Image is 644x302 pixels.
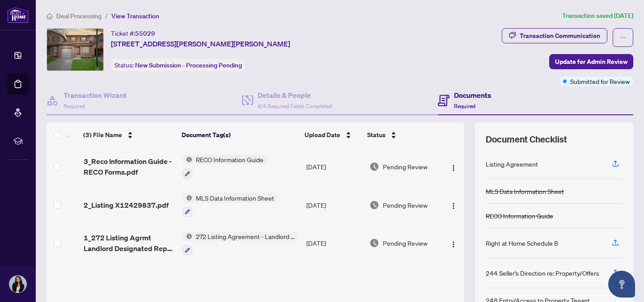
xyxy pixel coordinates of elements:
div: Status: [111,59,246,71]
span: RECO Information Guide [192,155,267,164]
th: Upload Date [301,122,364,147]
span: Required [64,103,85,109]
span: Pending Review [383,238,428,248]
span: 1_272 Listing Agrmt Landlord Designated Rep Agrmt Auth to Offer for Lease - PropTx-[PERSON_NAME].pdf [84,232,176,254]
span: ellipsis [620,34,626,41]
div: Transaction Communication [520,29,600,43]
img: Document Status [369,238,379,248]
button: Logo [446,198,461,212]
button: Status Icon272 Listing Agreement - Landlord Designated Representation Agreement Authority to Offe... [182,231,298,256]
button: Logo [446,236,461,250]
th: Document Tag(s) [178,122,301,147]
button: Logo [446,159,461,174]
img: Logo [450,202,457,210]
span: Pending Review [383,162,428,172]
span: 2_Listing X12429837.pdf [84,200,169,210]
span: Required [454,103,475,109]
img: Logo [450,164,457,172]
button: Update for Admin Review [549,54,633,69]
th: Status [364,122,440,147]
span: home [47,13,53,19]
span: 4/4 Required Fields Completed [258,103,332,109]
span: Deal Processing [56,12,102,20]
span: 3_Reco Information Guide - RECO Forms.pdf [84,156,176,177]
img: logo [7,7,29,23]
div: Ticket #: [111,28,155,38]
span: Update for Admin Review [555,55,627,69]
th: (3) File Name [80,122,178,147]
h4: Transaction Wizard [64,90,127,101]
button: Status IconRECO Information Guide [182,155,267,179]
h4: Details & People [258,90,332,101]
button: Open asap [608,271,635,298]
div: Listing Agreement [486,159,538,169]
span: Status [367,130,386,140]
span: View Transaction [111,12,159,20]
button: Transaction Communication [502,28,607,43]
span: New Submission - Processing Pending [135,61,242,69]
td: [DATE] [303,186,366,224]
span: Document Checklist [486,133,567,146]
td: [DATE] [303,224,366,263]
button: Status IconMLS Data Information Sheet [182,193,278,217]
div: Right at Home Schedule B [486,238,558,248]
span: [STREET_ADDRESS][PERSON_NAME][PERSON_NAME] [111,38,290,49]
img: Profile Icon [9,276,26,293]
h4: Documents [454,90,491,101]
article: Transaction saved [DATE] [562,11,633,21]
li: / [105,11,108,21]
img: Document Status [369,200,379,210]
span: 55029 [135,29,155,38]
div: 244 Seller’s Direction re: Property/Offers [486,268,599,278]
td: [DATE] [303,147,366,186]
span: 272 Listing Agreement - Landlord Designated Representation Agreement Authority to Offer for Lease [192,231,298,241]
span: (3) File Name [83,130,122,140]
span: Upload Date [305,130,340,140]
img: Status Icon [182,193,192,203]
span: Pending Review [383,200,428,210]
span: MLS Data Information Sheet [192,193,278,203]
div: RECO Information Guide [486,211,553,221]
div: MLS Data Information Sheet [486,186,564,196]
span: Submitted for Review [570,76,630,86]
img: Status Icon [182,155,192,164]
img: IMG-X12429837_1.jpg [47,29,103,71]
img: Logo [450,241,457,248]
img: Status Icon [182,231,192,241]
img: Document Status [369,162,379,172]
